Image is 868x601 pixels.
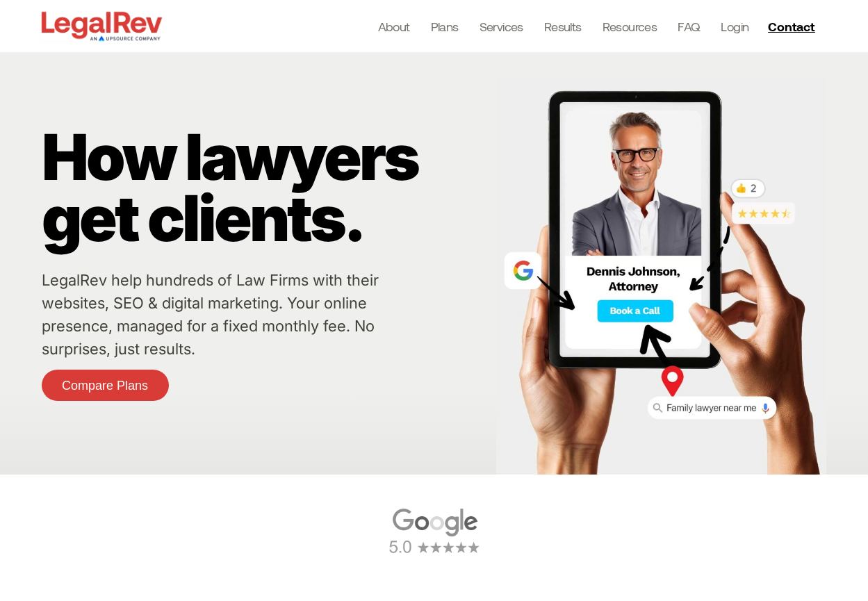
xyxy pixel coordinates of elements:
nav: Menu [378,17,749,36]
div: Carousel [38,495,830,566]
a: Contact [762,15,824,38]
span: Contact [768,20,814,33]
a: Plans [431,17,459,36]
a: Compare Plans [42,370,169,401]
a: Services [480,17,523,36]
div: 1 of 6 [38,495,830,566]
a: Resources [603,17,657,36]
a: Results [544,17,582,36]
a: LegalRev help hundreds of Law Firms with their websites, SEO & digital marketing. Your online pre... [42,271,379,358]
p: How lawyers get clients. [42,126,489,249]
a: FAQ [678,17,700,36]
span: Compare Plans [62,379,148,392]
a: Login [721,17,748,36]
a: About [378,17,410,36]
